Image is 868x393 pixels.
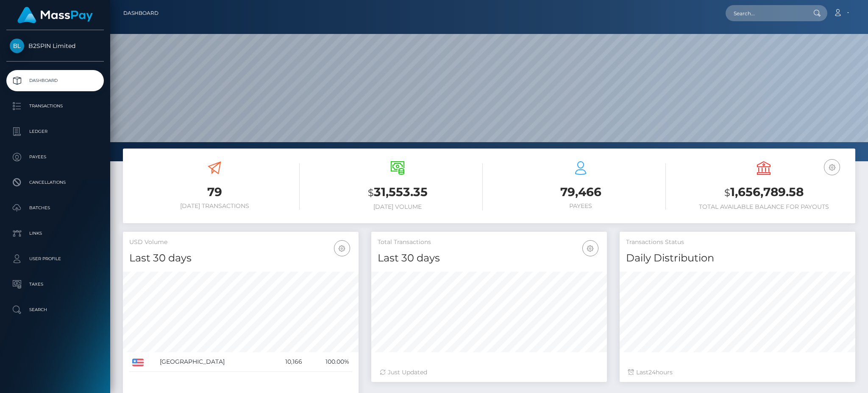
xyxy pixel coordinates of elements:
[6,42,104,50] span: B2SPIN Limited
[495,202,666,210] h6: Payees
[123,4,159,22] a: Dashboard
[6,274,104,295] a: Taxes
[6,299,104,320] a: Search
[10,303,100,316] p: Search
[305,352,352,372] td: 100.00%
[6,70,104,91] a: Dashboard
[129,184,300,200] h3: 79
[157,352,269,372] td: [GEOGRAPHIC_DATA]
[10,125,100,138] p: Ledger
[129,238,352,247] h5: USD Volume
[495,184,666,200] h3: 79,466
[10,74,100,87] p: Dashboard
[10,151,100,163] p: Payees
[626,238,849,247] h5: Transactions Status
[10,253,100,265] p: User Profile
[6,197,104,219] a: Batches
[726,5,805,21] input: Search...
[378,251,601,266] h4: Last 30 days
[378,238,601,247] h5: Total Transactions
[10,39,24,53] img: B2SPIN Limited
[10,278,100,291] p: Taxes
[6,146,104,168] a: Payees
[312,184,483,201] h3: 31,553.35
[6,248,104,269] a: User Profile
[269,352,306,372] td: 10,166
[648,368,656,376] span: 24
[129,251,352,266] h4: Last 30 days
[628,368,847,377] div: Last hours
[626,251,849,266] h4: Daily Distribution
[6,121,104,142] a: Ledger
[10,100,100,112] p: Transactions
[679,203,849,211] h6: Total Available Balance for Payouts
[129,202,300,210] h6: [DATE] Transactions
[10,227,100,240] p: Links
[6,172,104,193] a: Cancellations
[380,368,598,377] div: Just Updated
[368,187,374,199] small: $
[10,176,100,189] p: Cancellations
[6,95,104,117] a: Transactions
[10,202,100,214] p: Batches
[679,184,849,201] h3: 1,656,789.58
[132,359,144,366] img: US.png
[6,223,104,244] a: Links
[724,187,730,199] small: $
[312,203,483,211] h6: [DATE] Volume
[17,7,93,23] img: MassPay Logo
